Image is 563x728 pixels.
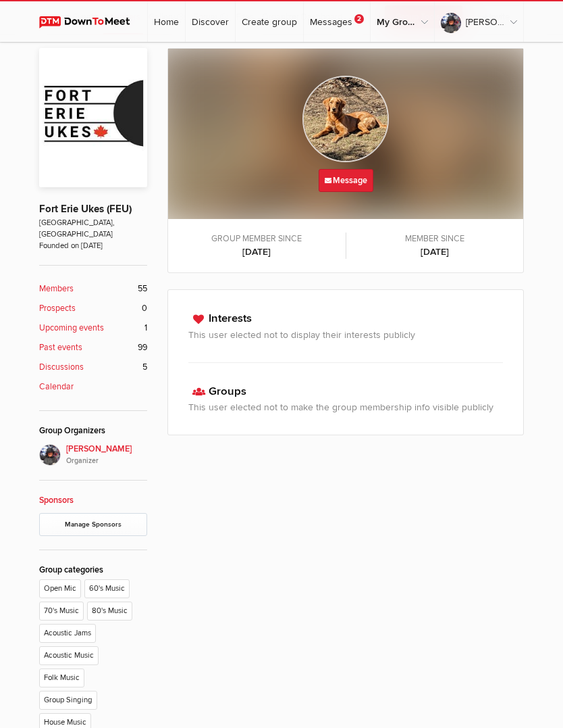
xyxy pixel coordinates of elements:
[39,381,147,393] a: Calendar
[148,1,185,42] a: Home
[188,328,503,342] h3: This user elected not to display their interests publicly
[39,495,74,506] a: Sponsors
[39,424,147,437] div: Group Organizers
[188,400,503,414] h3: This user elected not to make the group membership info visible publicly
[435,1,523,42] a: [PERSON_NAME]
[236,1,303,42] a: Create group
[144,322,147,335] span: 1
[319,169,373,192] a: Message
[39,513,147,536] a: Manage Sponsors
[186,1,235,42] a: Discover
[188,383,503,400] h3: Groups
[39,16,142,28] img: DownToMeet
[39,240,147,251] span: Founded on [DATE]
[39,203,132,216] a: Fort Erie Ukes (FEU)
[138,341,147,354] span: 99
[39,361,147,374] a: Discussions 5
[354,14,364,24] span: 2
[39,217,147,240] span: [GEOGRAPHIC_DATA], [GEOGRAPHIC_DATA]
[39,361,84,374] b: Discussions
[39,322,147,335] a: Upcoming events 1
[66,456,147,466] i: Organizer
[39,322,104,335] b: Upcoming events
[39,302,76,315] b: Prospects
[39,341,82,354] b: Past events
[39,444,61,466] img: Elaine
[360,233,510,245] span: Member since
[371,1,434,42] a: My Groups
[142,361,147,374] span: 5
[39,302,147,315] a: Prospects 0
[39,283,147,295] a: Members 55
[39,48,147,187] img: Fort Erie Ukes (FEU)
[66,443,147,466] span: [PERSON_NAME]
[39,564,147,577] div: Group categories
[142,302,147,315] span: 0
[39,444,147,466] a: [PERSON_NAME]Organizer
[39,341,147,354] a: Past events 99
[304,1,370,42] a: Messages2
[188,310,503,327] h3: Interests
[182,233,332,245] span: Group member since
[39,381,74,393] b: Calendar
[360,245,510,259] b: [DATE]
[182,245,332,259] b: [DATE]
[39,283,74,295] b: Members
[138,283,147,295] span: 55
